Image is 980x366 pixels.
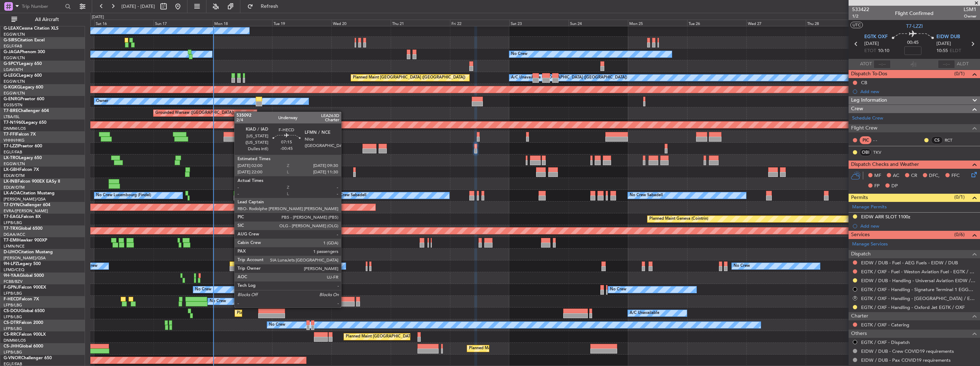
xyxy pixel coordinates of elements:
a: T7-LZZIPraetor 600 [4,144,42,148]
span: Dispatch Checks and Weather [851,161,919,169]
a: CS-DOUGlobal 6500 [4,309,45,313]
a: G-VNORChallenger 650 [4,356,52,360]
a: LX-AOACitation Mustang [4,191,55,195]
span: ELDT [950,47,961,55]
a: DNMM/LOS [4,338,26,343]
a: CS-JHHGlobal 6000 [4,344,43,349]
div: Sun 24 [569,20,628,26]
span: (0/1) [954,70,965,77]
span: T7-LZZI [906,22,923,30]
a: EIDW / DUB - Fuel - AEG Fuels - EIDW / DUB [861,260,958,266]
div: Mon 18 [213,20,272,26]
div: No Crew [259,261,275,271]
span: Dispatch [851,250,871,258]
span: EGTK OXF [864,34,887,41]
span: FFC [951,172,960,179]
span: EIDW DUB [936,34,960,41]
div: Flight Confirmed [895,10,934,17]
span: AC [893,172,899,179]
a: LFPB/LBG [4,350,22,355]
a: T7-DYNChallenger 604 [4,203,50,207]
a: CS-DTRFalcon 2000 [4,321,43,325]
span: Owner [964,13,976,19]
span: LX-GBH [4,168,19,172]
div: Sat 23 [509,20,569,26]
a: [PERSON_NAME]/QSA [4,197,46,202]
a: Manage Permits [852,204,887,211]
span: Dispatch To-Dos [851,70,887,78]
a: EIDW / DUB - Pax COVID19 requirements [861,357,951,363]
div: No Crew Sabadell [333,190,366,201]
span: 10:10 [878,47,889,55]
span: T7-EAGL [4,215,21,219]
a: DNMM/LOS [4,126,26,131]
div: Sun 17 [154,20,213,26]
span: G-LEGC [4,73,19,78]
a: EGTK / OXF - Handling - [GEOGRAPHIC_DATA] / EGLF / FAB [861,295,976,301]
span: 10:55 [936,47,948,55]
div: Sat 16 [94,20,154,26]
a: T7-TRXGlobal 6500 [4,227,42,231]
span: 9H-YAA [4,274,20,278]
div: Tue 26 [687,20,746,26]
a: LFMD/CEQ [4,267,24,273]
a: EGGW/LTN [4,91,25,96]
span: T7-EMI [4,238,17,243]
a: LFPB/LBG [4,303,22,308]
input: Trip Number [22,1,63,12]
input: --:-- [874,60,891,68]
button: R [853,296,857,300]
a: EGTK / OXF - Handling - Signature Terminal 1 EGGW / LTN [861,286,976,293]
a: LX-TROLegacy 650 [4,156,42,160]
span: MF [874,172,881,179]
a: EGTK / OXF - Handling - Oxford Jet EGTK / OXF [861,304,965,310]
button: Refresh [244,1,287,12]
span: ALDT [957,61,969,68]
span: G-SIRS [4,38,17,42]
a: 9H-YAAGlobal 5000 [4,274,44,278]
span: T7-FFI [4,132,16,137]
span: F-HECD [4,297,19,301]
a: EDLW/DTM [4,185,25,190]
a: EDLW/DTM [4,173,25,178]
a: EGTK / OXF - Fuel - Weston Aviation Fuel - EGTK / OXF [861,269,976,275]
span: Leg Information [851,96,887,105]
span: 00:45 [907,39,919,46]
a: G-JAGAPhenom 300 [4,50,45,54]
span: G-VNOR [4,356,21,360]
span: [DATE] [864,40,879,47]
span: 1/2 [852,13,869,19]
div: Thu 28 [806,20,865,26]
button: UTC [850,22,863,28]
span: G-JAGA [4,50,20,54]
a: LFPB/LBG [4,220,22,225]
a: G-SIRSCitation Excel [4,38,45,42]
span: LX-AOA [4,191,20,195]
a: DGAA/ACC [4,232,25,237]
div: No Crew [195,284,211,295]
a: T7-EMIHawker 900XP [4,238,47,243]
span: Refresh [255,4,285,9]
span: T7-DYN [4,203,20,207]
a: LFPB/LBG [4,314,22,320]
a: T7-N1960Legacy 650 [4,121,46,125]
a: EGGW/LTN [4,79,25,84]
span: CS-DOU [4,309,20,313]
span: (0/1) [954,193,965,201]
a: EGSS/STN [4,102,22,108]
a: TKV [873,149,889,156]
span: T7-N1960 [4,121,24,125]
a: G-LEAXCessna Citation XLS [4,26,59,31]
a: LFMN/NCE [4,244,25,249]
span: 9H-LPZ [4,262,18,266]
span: T7-TRX [4,227,18,231]
div: Planned Maint [GEOGRAPHIC_DATA] ([GEOGRAPHIC_DATA]) [353,72,465,83]
div: Planned Maint Geneva (Cointrin) [649,214,708,224]
div: CS [931,136,943,144]
span: LSM1 [964,6,976,13]
a: Schedule Crew [852,115,883,122]
a: EVRA/[PERSON_NAME] [4,208,48,214]
a: LX-INBFalcon 900EX EASy II [4,179,60,184]
a: G-ENRGPraetor 600 [4,97,44,101]
div: Thu 21 [391,20,450,26]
